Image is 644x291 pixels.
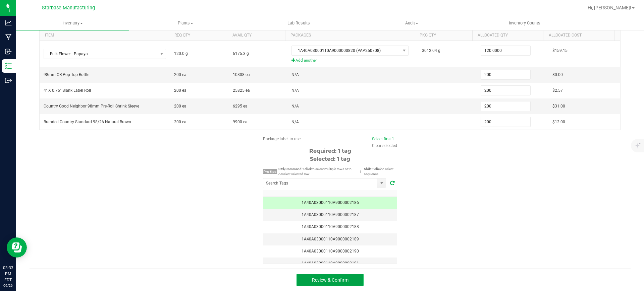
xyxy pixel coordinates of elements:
[3,265,13,283] p: 03:33 PM EDT
[129,16,242,30] a: Plants
[291,120,299,124] span: N/A
[233,88,250,93] span: 25825 ea
[233,72,250,77] span: 10808 ea
[129,20,242,26] span: Plants
[588,5,631,10] span: Hi, [PERSON_NAME]!
[174,88,186,93] span: 200 ea
[227,30,285,41] th: Avail Qty
[263,178,377,188] input: NO DATA FOUND
[291,72,299,77] span: N/A
[500,20,549,26] span: Inventory Counts
[233,104,248,108] span: 6295 ea
[543,30,614,41] th: Allocated Cost
[267,260,393,267] div: 1A40A03000110A9000002191
[44,72,89,77] span: 98mm CR Pop Top Bottle
[263,155,397,163] div: Selected: 1 tag
[174,120,186,124] span: 200 ea
[44,88,91,93] span: 4" X 0.75" Blank Label Roll
[422,48,440,53] span: 3012.04 g
[364,167,381,171] strong: Shift + click
[552,72,563,77] span: $0.00
[267,224,393,230] div: 1A40A03000110A9000002188
[291,104,299,108] span: N/A
[267,236,393,242] div: 1A40A03000110A9000002189
[297,274,364,286] button: Review & Confirm
[263,147,397,155] div: Required: 1 tag
[5,77,12,84] inline-svg: Outbound
[233,51,249,56] span: 6175.3 g
[552,104,565,108] span: $31.00
[267,200,393,206] div: 1A40A03000110A9000002186
[263,169,277,174] span: Pro tips
[44,104,139,108] span: Country Good Neighbor 98mm Pre-Roll Shrink Sleeve
[263,137,301,141] span: Package label to use
[291,57,414,64] span: Add another
[42,5,95,11] span: Starbase Manufacturing
[372,137,394,141] a: Select first 1
[285,30,414,41] th: Packages
[372,143,397,148] a: Clear selected
[388,179,397,187] span: Refresh tags
[355,16,468,30] a: Audit
[169,30,227,41] th: Req Qty
[468,16,581,30] a: Inventory Counts
[174,104,186,108] span: 200 ea
[552,88,563,93] span: $2.57
[472,30,543,41] th: Allocated Qty
[44,49,157,59] span: Bulk Flower - Papaya
[312,277,348,283] span: Review & Confirm
[5,63,12,69] inline-svg: Inventory
[552,48,568,53] span: $159.15
[233,120,248,124] span: 9900 ea
[3,283,13,288] p: 09/26
[278,167,312,171] strong: Ctrl/Command + click
[16,16,129,30] a: Inventory
[278,20,319,26] span: Lab Results
[40,30,169,41] th: Item
[5,34,12,41] inline-svg: Manufacturing
[16,20,129,26] span: Inventory
[5,19,12,26] inline-svg: Analytics
[291,88,299,93] span: N/A
[5,48,12,55] inline-svg: Inbound
[242,16,355,30] a: Lab Results
[356,20,468,26] span: Audit
[267,212,393,218] div: 1A40A03000110A9000002187
[278,167,352,176] span: to select multiple rows or to deselect selected row
[44,120,131,124] span: Branded Country Standard 98/26 Natural Brown
[292,46,400,55] span: 1A40A03000110A9000000820 (PAP250708)
[174,72,186,77] span: 200 ea
[174,51,188,56] span: 120.0 g
[7,237,27,258] iframe: Resource center
[414,30,472,41] th: Pkg Qty
[267,248,393,254] div: 1A40A03000110A9000002190
[357,169,364,174] span: |
[364,167,393,176] span: to select sequence
[552,120,565,124] span: $12.00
